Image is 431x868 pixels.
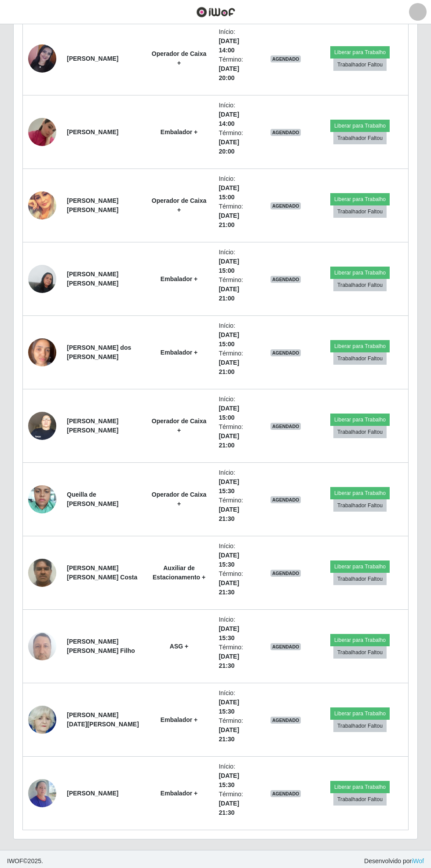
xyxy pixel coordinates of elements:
img: 1747246245784.jpeg [28,191,56,220]
li: Término: [219,55,254,83]
time: [DATE] 15:30 [219,625,239,641]
time: [DATE] 21:30 [219,579,239,596]
img: 1752499690681.jpeg [28,44,56,73]
strong: [PERSON_NAME] [PERSON_NAME] [67,197,118,213]
button: Trabalhador Faltou [333,573,387,585]
strong: Embalador + [161,790,197,797]
li: Início: [219,174,254,202]
time: [DATE] 21:00 [219,212,239,228]
li: Término: [219,790,254,817]
img: 1707874024765.jpeg [28,260,56,297]
strong: [PERSON_NAME] [PERSON_NAME] [67,271,118,287]
strong: Embalador + [161,349,197,356]
time: [DATE] 15:00 [219,405,239,421]
strong: Operador de Caixa + [152,418,207,434]
li: Início: [219,468,254,496]
strong: Embalador + [161,275,197,282]
button: Trabalhador Faltou [333,720,387,732]
span: AGENDADO [270,202,301,209]
li: Início: [219,321,254,349]
button: Liberar para Trabalho [330,267,390,279]
span: AGENDADO [270,717,301,724]
li: Término: [219,128,254,156]
time: [DATE] 21:00 [219,432,239,449]
strong: ASG + [170,643,188,650]
time: [DATE] 15:00 [219,331,239,348]
img: CoreUI Logo [196,7,235,18]
li: Término: [219,275,254,303]
strong: [PERSON_NAME] dos [PERSON_NAME] [67,344,131,360]
li: Início: [219,542,254,569]
button: Trabalhador Faltou [333,499,387,512]
strong: [PERSON_NAME] [67,790,118,797]
img: 1736086638686.jpeg [28,627,56,665]
strong: [PERSON_NAME] [67,128,118,136]
strong: Embalador + [161,128,197,136]
span: AGENDADO [270,129,301,136]
time: [DATE] 15:30 [219,552,239,568]
img: 1752674508092.jpeg [28,333,56,371]
li: Término: [219,716,254,744]
strong: Embalador + [161,716,197,723]
time: [DATE] 20:00 [219,65,239,81]
time: [DATE] 20:00 [219,139,239,155]
time: [DATE] 21:30 [219,726,239,743]
button: Liberar para Trabalho [330,487,390,499]
time: [DATE] 15:00 [219,184,239,201]
strong: [PERSON_NAME] [67,55,118,62]
li: Início: [219,395,254,422]
li: Início: [219,27,254,55]
button: Liberar para Trabalho [330,340,390,352]
button: Liberar para Trabalho [330,707,390,720]
li: Término: [219,643,254,670]
span: AGENDADO [270,349,301,356]
time: [DATE] 21:30 [219,800,239,816]
strong: Queilla de [PERSON_NAME] [67,491,118,507]
li: Início: [219,615,254,643]
button: Liberar para Trabalho [330,634,390,646]
button: Liberar para Trabalho [330,781,390,793]
button: Trabalhador Faltou [333,132,387,144]
span: AGENDADO [270,496,301,503]
time: [DATE] 21:30 [219,506,239,522]
button: Liberar para Trabalho [330,414,390,426]
li: Término: [219,569,254,597]
li: Início: [219,689,254,716]
span: Desenvolvido por [364,857,424,866]
img: 1657005856097.jpeg [28,704,56,736]
span: AGENDADO [270,276,301,283]
time: [DATE] 21:00 [219,359,239,375]
time: [DATE] 14:00 [219,111,239,127]
button: Trabalhador Faltou [333,59,387,71]
strong: [PERSON_NAME] [PERSON_NAME] [67,418,118,434]
button: Liberar para Trabalho [330,560,390,573]
strong: [PERSON_NAME] [PERSON_NAME] Costa [67,564,137,581]
strong: Operador de Caixa + [152,197,207,213]
li: Término: [219,422,254,450]
li: Início: [219,248,254,275]
time: [DATE] 14:00 [219,37,239,54]
time: [DATE] 21:30 [219,653,239,669]
button: Trabalhador Faltou [333,793,387,806]
img: 1723687627540.jpeg [28,774,56,812]
time: [DATE] 15:30 [219,478,239,494]
button: Liberar para Trabalho [330,120,390,132]
button: Liberar para Trabalho [330,46,390,59]
li: Início: [219,762,254,790]
span: © 2025 . [7,857,43,866]
img: 1746725446960.jpeg [28,480,56,518]
strong: Operador de Caixa + [152,50,207,66]
span: AGENDADO [270,55,301,62]
time: [DATE] 21:00 [219,286,239,302]
button: Trabalhador Faltou [333,426,387,438]
span: AGENDADO [270,570,301,577]
button: Trabalhador Faltou [333,646,387,659]
strong: Operador de Caixa + [152,491,207,507]
span: AGENDADO [270,423,301,430]
time: [DATE] 15:00 [219,258,239,274]
button: Trabalhador Faltou [333,279,387,291]
a: iWof [412,857,424,864]
li: Término: [219,202,254,230]
img: 1741890042510.jpeg [28,107,56,157]
button: Trabalhador Faltou [333,205,387,218]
